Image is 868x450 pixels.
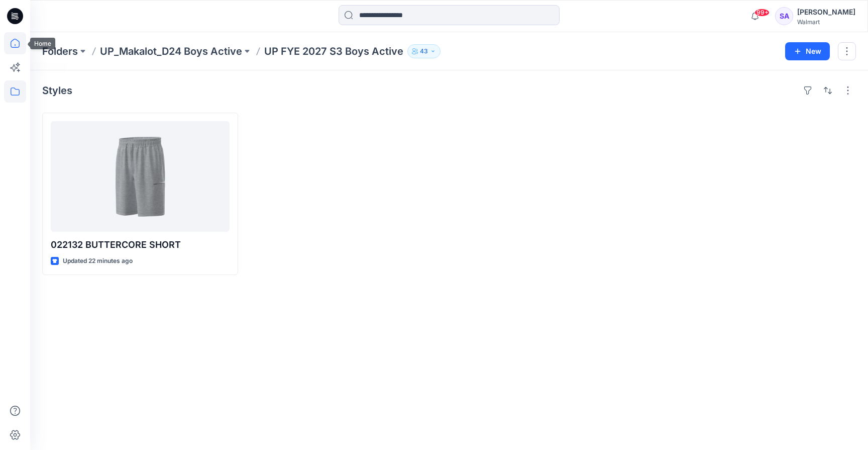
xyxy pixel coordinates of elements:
h4: Styles [42,84,72,97]
p: Updated 22 minutes ago [63,256,133,266]
div: SA [775,7,793,25]
button: New [785,42,830,60]
button: 43 [407,44,441,58]
span: 99+ [754,9,770,17]
a: 022132 BUTTERCORE SHORT [51,121,230,232]
a: Folders [42,44,78,58]
p: 022132 BUTTERCORE SHORT [51,238,230,252]
a: UP_Makalot_D24 Boys Active [100,44,242,58]
p: UP FYE 2027 S3 Boys Active [264,44,403,58]
div: [PERSON_NAME] [797,6,855,18]
div: Walmart [797,18,855,26]
p: 43 [420,46,428,57]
